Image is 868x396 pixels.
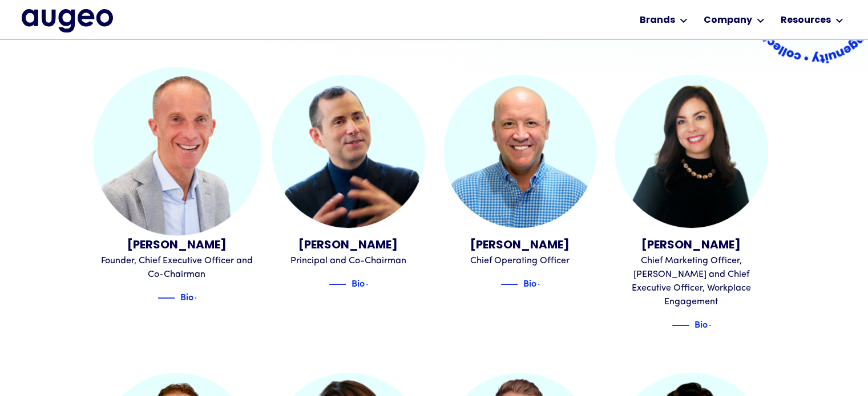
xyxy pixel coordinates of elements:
a: Juliann Gilbert[PERSON_NAME]Chief Marketing Officer, [PERSON_NAME] and Chief Executive Officer, W... [615,75,768,332]
img: Juliann Gilbert [615,75,768,228]
img: Augeo's full logo in midnight blue. [22,9,113,32]
img: Blue decorative line [158,291,175,305]
div: Bio [695,317,708,330]
div: Chief Marketing Officer, [PERSON_NAME] and Chief Executive Officer, Workplace Engagement [615,254,768,309]
img: David Kristal [92,67,261,235]
div: [PERSON_NAME] [100,237,254,254]
a: Juan Sabater[PERSON_NAME]Principal and Co-ChairmanBlue decorative lineBioBlue text arrow [272,75,425,291]
img: Blue text arrow [538,277,555,291]
div: Bio [180,289,193,303]
div: [PERSON_NAME] [443,237,597,254]
img: Blue decorative line [329,277,346,291]
div: [PERSON_NAME] [615,237,768,254]
div: Brands [640,14,675,27]
div: [PERSON_NAME] [272,237,425,254]
div: Bio [523,276,536,289]
img: Blue decorative line [500,277,518,291]
div: Founder, Chief Executive Officer and Co-Chairman [100,254,254,281]
img: Blue text arrow [195,291,212,305]
img: Blue text arrow [709,319,726,332]
img: Erik Sorensen [443,75,597,228]
div: Company [704,14,752,27]
img: Juan Sabater [272,75,425,228]
div: Bio [352,276,365,289]
a: David Kristal[PERSON_NAME]Founder, Chief Executive Officer and Co-ChairmanBlue decorative lineBio... [100,75,254,304]
img: Blue decorative line [672,319,689,332]
div: Resources [781,14,831,27]
a: home [22,9,113,32]
div: Principal and Co-Chairman [272,254,425,268]
a: Erik Sorensen[PERSON_NAME]Chief Operating OfficerBlue decorative lineBioBlue text arrow [443,75,597,291]
div: Chief Operating Officer [443,254,597,268]
img: Blue text arrow [366,277,383,291]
